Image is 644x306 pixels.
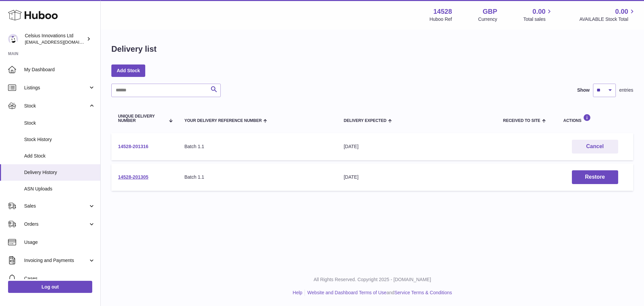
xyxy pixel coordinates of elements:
span: Delivery Expected [344,119,386,123]
label: Show [577,87,590,93]
p: All Rights Reserved. Copyright 2025 - [DOMAIN_NAME] [106,276,639,283]
a: 0.00 Total sales [523,7,553,23]
a: Add Stock [111,64,145,77]
span: Stock [24,103,88,109]
strong: GBP [483,7,497,16]
span: Your Delivery Reference Number [184,119,262,123]
div: Huboo Ref [430,16,452,23]
button: Restore [572,170,618,184]
span: Add Stock [24,153,95,159]
span: Total sales [523,16,553,23]
a: 0.00 AVAILABLE Stock Total [579,7,636,23]
button: Cancel [572,140,618,154]
h1: Delivery list [111,44,157,54]
span: 0.00 [615,7,628,16]
div: Batch 1.1 [184,143,330,150]
span: Sales [24,203,88,209]
div: [DATE] [344,174,490,180]
span: Cases [24,275,95,282]
span: Delivery History [24,169,95,176]
span: Orders [24,221,88,227]
span: [EMAIL_ADDRESS][DOMAIN_NAME] [25,39,99,45]
img: internalAdmin-14528@internal.huboo.com [8,34,18,44]
span: AVAILABLE Stock Total [579,16,636,23]
a: Log out [8,281,92,293]
span: Stock History [24,136,95,143]
a: Service Terms & Conditions [394,290,452,295]
span: My Dashboard [24,67,95,73]
div: Batch 1.1 [184,174,330,180]
a: 14528-201305 [118,174,148,180]
div: Currency [478,16,497,23]
span: ASN Uploads [24,186,95,192]
li: and [305,290,452,296]
span: entries [619,87,633,93]
strong: 14528 [433,7,452,16]
a: 14528-201316 [118,144,148,149]
span: Stock [24,120,95,126]
span: Invoicing and Payments [24,257,88,264]
div: Actions [563,114,627,123]
div: Celsius Innovations Ltd [25,33,85,45]
a: Website and Dashboard Terms of Use [307,290,386,295]
span: 0.00 [533,7,546,16]
span: Usage [24,239,95,246]
div: [DATE] [344,143,490,150]
span: Unique Delivery Number [118,114,165,123]
a: Help [293,290,303,295]
span: Received to Site [503,119,540,123]
span: Listings [24,85,88,91]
